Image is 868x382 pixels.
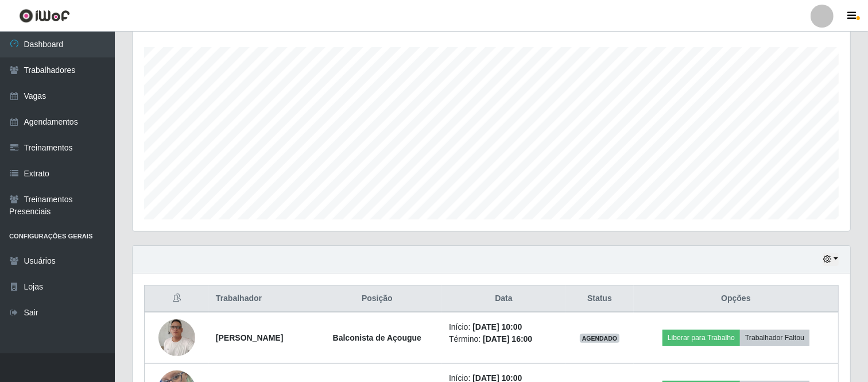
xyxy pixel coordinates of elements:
[483,334,532,344] time: [DATE] 16:00
[333,333,421,342] strong: Balconista de Açougue
[662,330,740,346] button: Liberar para Trabalho
[634,285,839,312] th: Opções
[740,330,809,346] button: Trabalhador Faltou
[19,9,70,23] img: CoreUI Logo
[580,334,620,343] span: AGENDADO
[472,322,522,331] time: [DATE] 10:00
[442,285,565,312] th: Data
[158,313,195,362] img: 1709307766746.jpeg
[565,285,634,312] th: Status
[312,285,442,312] th: Posição
[449,333,559,345] li: Término:
[209,285,312,312] th: Trabalhador
[216,333,283,342] strong: [PERSON_NAME]
[449,321,559,333] li: Início:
